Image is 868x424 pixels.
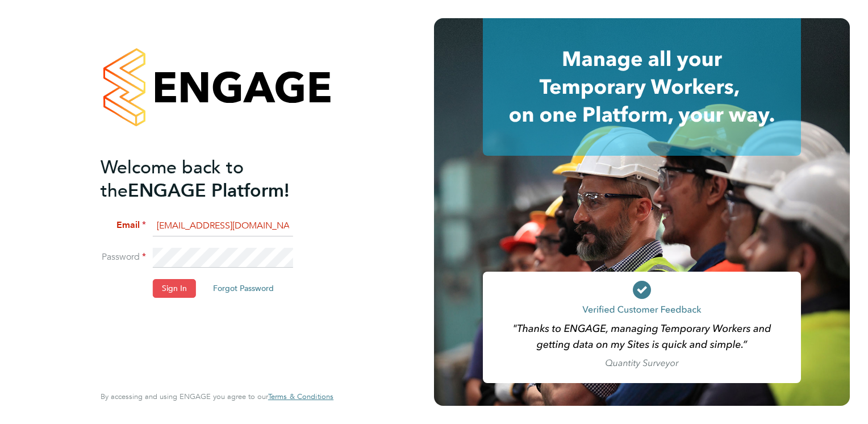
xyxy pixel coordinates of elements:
[204,279,283,297] button: Forgot Password
[101,156,322,202] h2: ENGAGE Platform!
[101,219,146,231] label: Email
[101,156,244,202] span: Welcome back to the
[101,392,333,401] span: By accessing and using ENGAGE you agree to our
[268,392,333,401] a: Terms & Conditions
[153,279,196,297] button: Sign In
[101,251,146,263] label: Password
[153,216,293,236] input: Enter your work email...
